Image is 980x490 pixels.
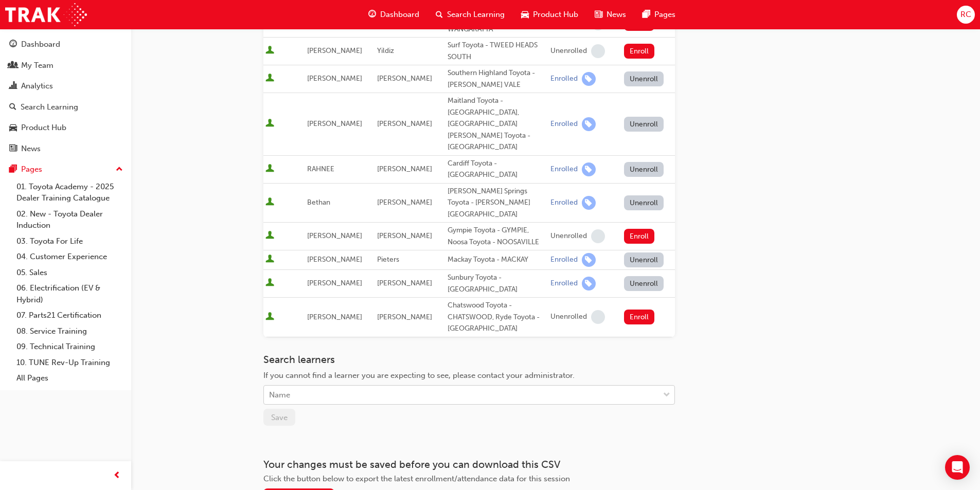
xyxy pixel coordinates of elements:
button: Unenroll [624,252,664,267]
a: 04. Customer Experience [12,249,127,265]
button: Pages [4,160,127,179]
span: [PERSON_NAME] [377,165,432,173]
span: News [607,9,626,21]
span: people-icon [9,61,17,70]
span: learningRecordVerb_ENROLL-icon [582,162,596,176]
span: [PERSON_NAME] [307,313,362,321]
a: 03. Toyota For Life [12,233,127,249]
a: All Pages [12,370,127,386]
a: pages-iconPages [634,4,684,25]
div: News [21,143,41,155]
span: [PERSON_NAME] [307,255,362,264]
a: 09. Technical Training [12,339,127,355]
a: Product Hub [4,118,127,137]
span: up-icon [116,163,123,176]
div: Southern Highland Toyota - [PERSON_NAME] VALE [448,67,546,90]
span: chart-icon [9,82,17,91]
span: news-icon [9,144,17,154]
div: Cardiff Toyota - [GEOGRAPHIC_DATA] [448,158,546,181]
span: User is active [265,255,274,265]
span: news-icon [595,8,602,21]
button: Unenroll [624,162,664,177]
div: Product Hub [21,122,66,134]
a: 02. New - Toyota Dealer Induction [12,206,127,233]
span: User is active [265,74,274,84]
span: guage-icon [9,40,17,49]
span: prev-icon [113,469,121,482]
a: News [4,139,127,158]
span: [PERSON_NAME] [307,74,362,83]
span: guage-icon [368,8,376,21]
span: Click the button below to export the latest enrollment/attendance data for this session [263,474,570,483]
div: Enrolled [550,255,578,265]
span: User is active [265,197,274,208]
div: Unenrolled [550,312,587,322]
span: pages-icon [643,8,650,21]
div: My Team [21,60,54,71]
div: Enrolled [550,165,578,174]
span: search-icon [436,8,443,21]
img: Trak [5,3,87,26]
div: Enrolled [550,198,578,208]
a: Search Learning [4,98,127,117]
a: 05. Sales [12,265,127,281]
span: learningRecordVerb_ENROLL-icon [582,277,596,291]
span: User is active [265,164,274,174]
a: news-iconNews [586,4,634,25]
span: Product Hub [533,9,578,21]
div: Gympie Toyota - GYMPIE, Noosa Toyota - NOOSAVILLE [448,225,546,248]
span: car-icon [521,8,529,21]
div: Mackay Toyota - MACKAY [448,254,546,266]
button: Enroll [624,229,655,244]
div: Enrolled [550,74,578,84]
div: Pages [21,164,42,175]
button: Unenroll [624,195,664,210]
span: [PERSON_NAME] [377,198,432,207]
h3: Search learners [263,354,675,366]
span: [PERSON_NAME] [307,279,362,287]
a: car-iconProduct Hub [513,4,586,25]
button: RC [957,6,975,24]
a: Analytics [4,77,127,96]
div: Enrolled [550,279,578,288]
span: User is active [265,46,274,56]
button: Enroll [624,310,655,324]
span: RAHNEE [307,165,334,173]
span: Dashboard [380,9,419,21]
a: 06. Electrification (EV & Hybrid) [12,280,127,307]
button: Unenroll [624,117,664,132]
span: User is active [265,278,274,288]
div: Maitland Toyota - [GEOGRAPHIC_DATA], [GEOGRAPHIC_DATA][PERSON_NAME] Toyota - [GEOGRAPHIC_DATA] [448,95,546,153]
span: learningRecordVerb_ENROLL-icon [582,72,596,86]
span: Yildiz [377,46,394,55]
span: learningRecordVerb_ENROLL-icon [582,117,596,131]
span: [PERSON_NAME] [307,231,362,240]
span: Pieters [377,255,399,264]
div: Analytics [21,80,53,92]
span: Search Learning [447,9,505,21]
span: search-icon [9,103,16,112]
span: learningRecordVerb_NONE-icon [591,44,605,58]
h3: Your changes must be saved before you can download this CSV [263,459,675,470]
span: Pages [654,9,675,21]
span: pages-icon [9,165,17,174]
div: Open Intercom Messenger [945,455,970,480]
span: [PERSON_NAME] [377,231,432,240]
span: [PERSON_NAME] [377,313,432,321]
span: learningRecordVerb_NONE-icon [591,310,605,324]
span: RC [960,9,971,21]
button: Save [263,409,295,426]
span: Save [271,413,288,422]
button: Unenroll [624,276,664,291]
span: Bethan [307,198,330,207]
button: Unenroll [624,71,664,86]
a: Dashboard [4,35,127,54]
span: User is active [265,231,274,241]
span: learningRecordVerb_ENROLL-icon [582,196,596,210]
a: 07. Parts21 Certification [12,307,127,323]
span: User is active [265,312,274,322]
a: guage-iconDashboard [360,4,427,25]
span: User is active [265,119,274,129]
